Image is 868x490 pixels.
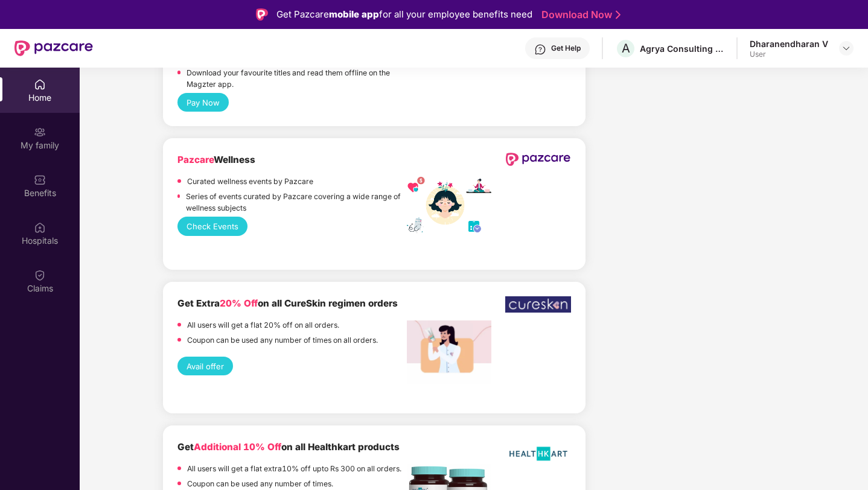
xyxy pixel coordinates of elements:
[750,49,828,59] div: User
[187,478,333,489] p: Coupon can be used any number of times.
[256,8,268,21] img: Logo
[541,8,617,21] a: Download Now
[177,93,229,112] button: Pay Now
[34,269,46,281] img: svg+xml;base64,PHN2ZyBpZD0iQ2xhaW0iIHhtbG5zPSJodHRwOi8vd3d3LnczLm9yZy8yMDAwL3N2ZyIgd2lkdGg9IjIwIi...
[616,8,621,21] img: Stroke
[505,440,571,467] img: HealthKart-Logo-702x526.png
[177,357,233,375] button: Avail offer
[505,296,571,313] img: WhatsApp%20Image%202022-12-23%20at%206.17.28%20PM.jpeg
[177,297,398,309] b: Get Extra on all CureSkin regimen orders
[177,217,247,235] button: Check Events
[186,191,407,214] p: Series of events curated by Pazcare covering a wide range of wellness subjects
[34,174,46,186] img: svg+xml;base64,PHN2ZyBpZD0iQmVuZWZpdHMiIHhtbG5zPSJodHRwOi8vd3d3LnczLm9yZy8yMDAwL3N2ZyIgd2lkdGg9Ij...
[187,67,407,91] p: Download your favourite titles and read them offline on the Magzter app.
[177,154,214,165] span: Pazcare
[194,441,281,453] span: Additional 10% Off
[14,40,93,56] img: New Pazcare Logo
[551,43,581,53] div: Get Help
[276,7,532,22] div: Get Pazcare for all your employee benefits need
[407,177,491,234] img: wellness_mobile.png
[407,320,491,384] img: Screenshot%202022-12-27%20at%203.54.05%20PM.png
[177,441,400,453] b: Get on all Healthkart products
[750,38,828,49] div: Dharanendharan V
[640,43,724,54] div: Agrya Consulting Private Limited
[187,176,313,187] p: Curated wellness events by Pazcare
[34,221,46,234] img: svg+xml;base64,PHN2ZyBpZD0iSG9zcGl0YWxzIiB4bWxucz0iaHR0cDovL3d3dy53My5vcmcvMjAwMC9zdmciIHdpZHRoPS...
[177,154,255,165] b: Wellness
[187,463,401,474] p: All users will get a flat extra10% off upto Rs 300 on all orders.
[622,41,630,56] span: A
[187,319,339,331] p: All users will get a flat 20% off on all orders.
[187,334,378,346] p: Coupon can be used any number of times on all orders.
[220,297,258,309] span: 20% Off
[841,43,851,53] img: svg+xml;base64,PHN2ZyBpZD0iRHJvcGRvd24tMzJ4MzIiIHhtbG5zPSJodHRwOi8vd3d3LnczLm9yZy8yMDAwL3N2ZyIgd2...
[505,153,571,165] img: newPazcareLogo.svg
[34,126,46,138] img: svg+xml;base64,PHN2ZyB3aWR0aD0iMjAiIGhlaWdodD0iMjAiIHZpZXdCb3g9IjAgMCAyMCAyMCIgZmlsbD0ibm9uZSIgeG...
[34,78,46,91] img: svg+xml;base64,PHN2ZyBpZD0iSG9tZSIgeG1sbnM9Imh0dHA6Ly93d3cudzMub3JnLzIwMDAvc3ZnIiB3aWR0aD0iMjAiIG...
[534,43,546,56] img: svg+xml;base64,PHN2ZyBpZD0iSGVscC0zMngzMiIgeG1sbnM9Imh0dHA6Ly93d3cudzMub3JnLzIwMDAvc3ZnIiB3aWR0aD...
[329,8,379,20] strong: mobile app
